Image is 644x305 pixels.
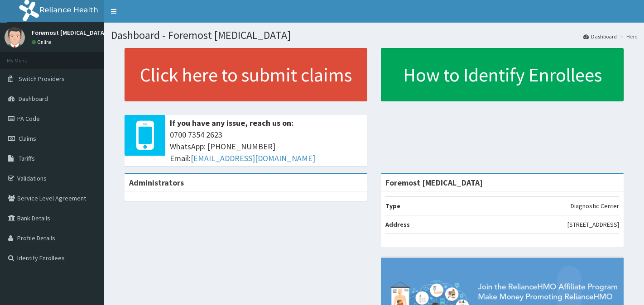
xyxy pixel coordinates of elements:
p: Diagnostic Center [571,201,619,210]
b: Type [385,202,400,210]
b: Address [385,220,410,229]
p: Foremost [MEDICAL_DATA] [32,29,106,36]
a: How to Identify Enrollees [381,48,624,101]
img: User Image [5,27,25,48]
a: [EMAIL_ADDRESS][DOMAIN_NAME] [191,153,315,163]
h1: Dashboard - Foremost [MEDICAL_DATA] [111,29,637,41]
span: 0700 7354 2623 WhatsApp: [PHONE_NUMBER] Email: [170,129,363,164]
strong: Foremost [MEDICAL_DATA] [385,177,483,188]
b: If you have any issue, reach us on: [170,118,293,128]
b: Administrators [129,177,184,188]
span: Dashboard [19,95,48,103]
span: Tariffs [19,154,35,162]
a: Online [32,39,53,45]
li: Here [618,33,637,40]
span: Switch Providers [19,75,65,83]
span: Claims [19,134,36,143]
a: Dashboard [583,33,617,40]
p: [STREET_ADDRESS] [567,220,619,229]
a: Click here to submit claims [125,48,367,101]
